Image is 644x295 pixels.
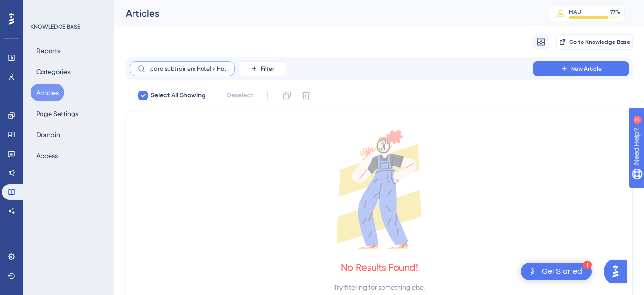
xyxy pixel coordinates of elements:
div: 77 % [610,8,620,16]
button: Page Settings [31,105,84,122]
div: Get Started! [542,266,584,277]
span: New Article [571,65,602,73]
span: Select All Showing [151,90,206,101]
button: Deselect [218,87,262,104]
button: New Article [533,61,629,76]
button: Reports [31,42,66,59]
span: Filter [261,65,274,73]
div: MAU [569,8,581,16]
div: Open Get Started! checklist, remaining modules: 1 [521,263,592,280]
input: Search [149,65,226,72]
button: Filter [238,61,286,76]
div: KNOWLEDGE BASE [31,23,80,31]
button: Domain [31,126,66,143]
span: Go to Knowledge Base [569,38,630,46]
div: 2 [66,5,69,12]
div: 1 [583,261,592,269]
iframe: UserGuiding AI Assistant Launcher [604,257,633,286]
button: Access [31,147,63,164]
span: Need Help? [22,2,60,14]
button: Categories [31,63,76,80]
img: launcher-image-alternative-text [527,266,538,277]
div: Try filtering for something else. [334,282,425,293]
div: Articles [126,7,525,20]
button: Articles [31,84,64,101]
button: Go to Knowledge Base [556,34,633,50]
span: Deselect [226,90,253,101]
div: No Results Found! [341,261,418,274]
